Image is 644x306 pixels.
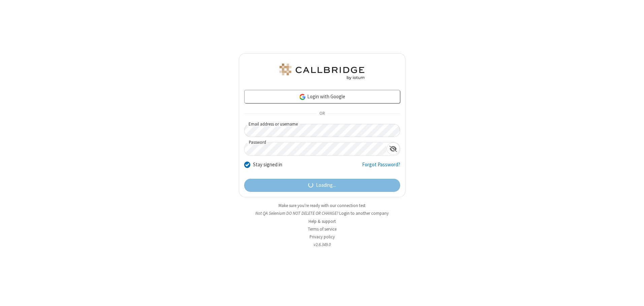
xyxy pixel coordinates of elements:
li: Not QA Selenium DO NOT DELETE OR CHANGE? [239,210,406,216]
a: Login with Google [244,90,400,103]
span: Loading... [316,181,336,189]
a: Privacy policy [310,234,335,240]
div: Show password [387,142,400,155]
a: Help & support [309,218,336,224]
input: Email address or username [244,124,400,137]
button: Loading... [244,179,400,192]
input: Password [245,142,387,156]
img: google-icon.png [299,93,306,101]
li: v2.6.349.0 [239,241,406,248]
img: QA Selenium DO NOT DELETE OR CHANGE [278,64,366,80]
label: Stay signed in [253,161,282,169]
button: Login to another company [339,210,389,216]
a: Forgot Password? [362,161,400,174]
a: Make sure you're ready with our connection test [279,203,365,208]
span: OR [317,109,327,118]
a: Terms of service [308,226,336,232]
